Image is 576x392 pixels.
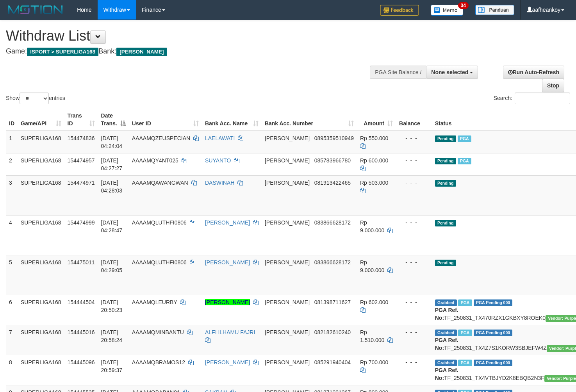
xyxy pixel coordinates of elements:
span: Copy 085291940404 to clipboard [314,359,351,365]
label: Search: [494,93,570,104]
span: Rp 602.000 [360,299,388,305]
span: Marked by aafounsreynich [458,299,472,306]
b: PGA Ref. No: [435,307,458,321]
span: [PERSON_NAME] [265,259,310,265]
span: 34 [458,2,469,9]
span: Pending [435,260,456,266]
a: [PERSON_NAME] [205,219,250,226]
span: AAAAMQBRAMOS12 [132,359,185,365]
h1: Withdraw List [6,28,376,44]
label: Show entries [6,93,65,104]
select: Showentries [20,93,49,104]
td: 7 [6,325,18,355]
span: Rp 9.000.000 [360,259,384,273]
th: Amount: activate to sort column ascending [357,109,396,131]
span: AAAAMQMINBANTU [132,329,184,335]
th: Trans ID: activate to sort column ascending [64,109,98,131]
span: Pending [435,135,456,142]
a: ALFI ILHAMU FAJRI [205,329,255,335]
span: AAAAMQLEURBY [132,299,177,305]
span: [PERSON_NAME] [265,157,310,164]
a: Run Auto-Refresh [503,66,564,79]
span: [DATE] 04:29:05 [101,259,123,273]
div: - - - [399,328,429,336]
span: Rp 700.000 [360,359,388,365]
span: 154474971 [68,180,95,186]
b: PGA Ref. No: [435,367,458,381]
span: 154444504 [68,299,95,305]
div: - - - [399,179,429,187]
span: Rp 600.000 [360,157,388,164]
b: PGA Ref. No: [435,337,458,351]
div: - - - [399,219,429,226]
span: AAAAMQY4NT025 [132,157,178,164]
span: [PERSON_NAME] [265,359,310,365]
span: [PERSON_NAME] [265,135,310,141]
th: Balance [396,109,432,131]
td: SUPERLIGA168 [18,325,64,355]
span: ISPORT > SUPERLIGA168 [27,48,98,56]
th: Game/API: activate to sort column ascending [18,109,64,131]
span: [DATE] 04:28:47 [101,219,123,233]
a: [PERSON_NAME] [205,359,250,365]
span: PGA Pending [474,360,513,366]
span: Pending [435,220,456,226]
span: [DATE] 20:58:24 [101,329,123,343]
div: PGA Site Balance / [370,66,426,79]
td: SUPERLIGA168 [18,215,64,255]
span: Copy 085783966780 to clipboard [314,157,351,164]
div: - - - [399,134,429,142]
td: SUPERLIGA168 [18,131,64,153]
span: Grabbed [435,360,457,366]
a: Stop [542,79,564,92]
th: Date Trans.: activate to sort column descending [98,109,129,131]
span: Pending [435,158,456,164]
img: panduan.png [475,5,514,15]
span: Copy 083866628172 to clipboard [314,219,351,226]
span: PGA Pending [474,299,513,306]
span: [PERSON_NAME] [116,48,167,56]
span: 154474957 [68,157,95,164]
td: 4 [6,215,18,255]
td: 5 [6,255,18,295]
span: Pending [435,180,456,187]
span: Marked by aafheankoy [458,330,472,336]
span: [DATE] 04:27:27 [101,157,123,171]
span: [DATE] 20:59:37 [101,359,123,373]
span: 154474999 [68,219,95,226]
td: SUPERLIGA168 [18,255,64,295]
h4: Game: Bank: [6,48,376,55]
th: User ID: activate to sort column ascending [129,109,202,131]
div: - - - [399,157,429,164]
span: Rp 503.000 [360,180,388,186]
span: [PERSON_NAME] [265,299,310,305]
span: Marked by aafheankoy [458,135,471,142]
div: - - - [399,298,429,306]
div: - - - [399,358,429,366]
span: Copy 081913422465 to clipboard [314,180,351,186]
td: 2 [6,153,18,175]
th: Bank Acc. Number: activate to sort column ascending [262,109,357,131]
button: None selected [426,66,478,79]
input: Search: [515,93,570,104]
span: Rp 550.000 [360,135,388,141]
a: [PERSON_NAME] [205,299,250,305]
a: DASWINAH [205,180,234,186]
span: AAAAMQAWANGWAN [132,180,188,186]
span: [DATE] 20:50:23 [101,299,123,313]
span: [PERSON_NAME] [265,180,310,186]
span: Copy 081398711627 to clipboard [314,299,351,305]
td: SUPERLIGA168 [18,153,64,175]
span: Rp 9.000.000 [360,219,384,233]
span: None selected [431,69,468,75]
span: Grabbed [435,330,457,336]
span: Copy 0895359510949 to clipboard [314,135,354,141]
th: Bank Acc. Name: activate to sort column ascending [202,109,262,131]
img: MOTION_logo.png [6,4,65,16]
img: Feedback.jpg [380,5,419,16]
span: 154445096 [68,359,95,365]
a: LAELAWATI [205,135,235,141]
span: PGA Pending [474,330,513,336]
div: - - - [399,258,429,266]
span: [DATE] 04:24:04 [101,135,123,149]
